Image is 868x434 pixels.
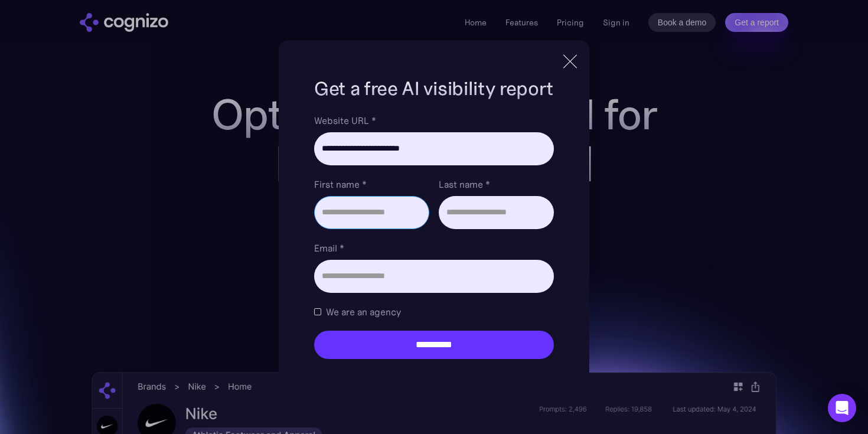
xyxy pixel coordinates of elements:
span: We are an agency [326,305,401,319]
label: Last name * [439,177,554,191]
form: Brand Report Form [314,113,554,359]
label: Website URL * [314,113,554,128]
div: Open Intercom Messenger [828,394,856,422]
label: Email * [314,241,554,255]
label: First name * [314,177,429,191]
h1: Get a free AI visibility report [314,76,554,102]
